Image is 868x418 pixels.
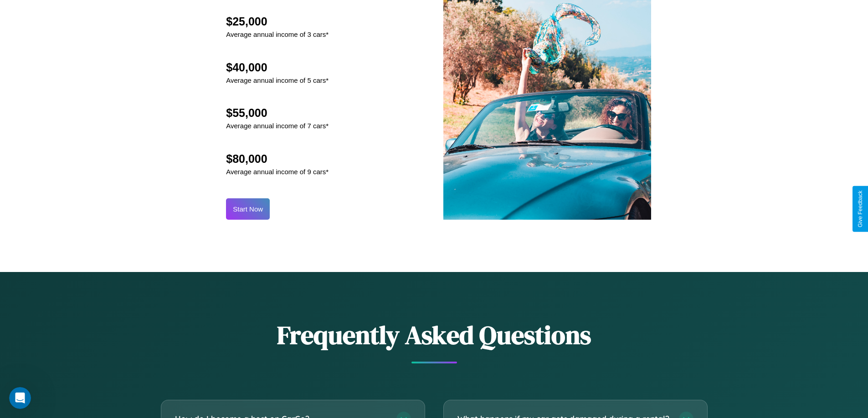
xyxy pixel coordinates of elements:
[226,61,329,74] h2: $40,000
[161,317,708,353] h2: Frequently Asked Questions
[226,74,329,86] p: Average annual income of 5 cars*
[226,106,329,120] h2: $55,000
[226,15,329,28] h2: $25,000
[226,28,329,40] p: Average annual income of 3 cars*
[226,120,329,132] p: Average annual income of 7 cars*
[226,198,270,220] button: Start Now
[857,191,863,227] div: Give Feedback
[9,387,31,409] iframe: Intercom live chat
[226,152,329,166] h2: $80,000
[226,166,329,178] p: Average annual income of 9 cars*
